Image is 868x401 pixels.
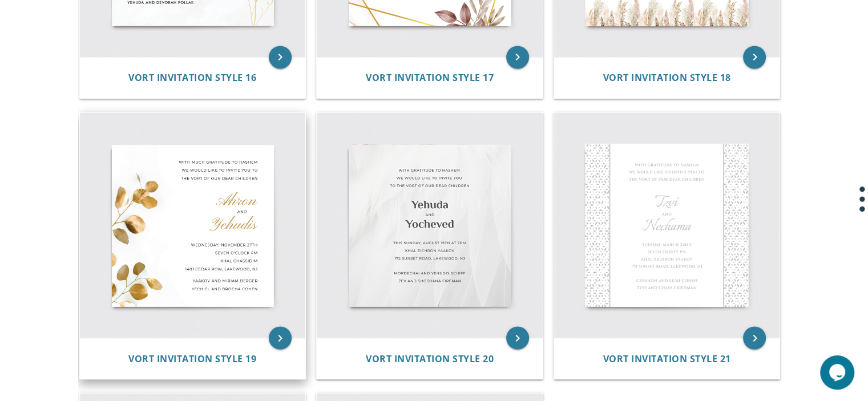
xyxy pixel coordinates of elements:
[603,72,731,83] a: Vort Invitation Style 18
[366,72,494,83] a: Vort Invitation Style 17
[269,326,292,349] a: keyboard_arrow_right
[366,352,494,364] span: Vort Invitation Style 20
[128,352,256,364] span: Vort Invitation Style 19
[128,72,256,83] a: Vort Invitation Style 16
[366,71,494,84] span: Vort Invitation Style 17
[269,46,292,68] a: keyboard_arrow_right
[80,112,306,338] img: Vort Invitation Style 19
[743,46,766,68] a: keyboard_arrow_right
[603,353,731,364] a: Vort Invitation Style 21
[743,326,766,349] a: keyboard_arrow_right
[128,71,256,84] span: Vort Invitation Style 16
[506,46,529,68] a: keyboard_arrow_right
[366,353,494,364] a: Vort Invitation Style 20
[554,112,780,338] img: Vort Invitation Style 21
[128,353,256,364] a: Vort Invitation Style 19
[603,71,731,84] span: Vort Invitation Style 18
[820,355,857,390] iframe: chat widget
[603,352,731,364] span: Vort Invitation Style 21
[317,112,543,338] img: Vort Invitation Style 20
[506,326,529,349] a: keyboard_arrow_right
